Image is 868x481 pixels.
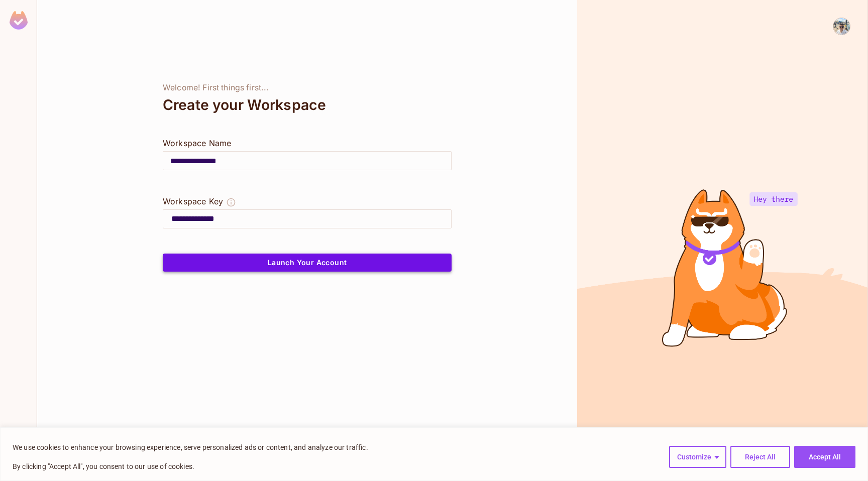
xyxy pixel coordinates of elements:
[794,446,855,468] button: Accept All
[730,446,790,468] button: Reject All
[163,93,452,117] div: Create your Workspace
[163,83,452,93] div: Welcome! First things first...
[833,18,850,35] img: Catalin C
[163,254,452,272] button: Launch Your Account
[163,137,452,149] div: Workspace Name
[226,195,236,209] button: The Workspace Key is unique, and serves as the identifier of your workspace.
[10,11,28,30] img: SReyMgAAAABJRU5ErkJggg==
[13,460,368,472] p: By clicking "Accept All", you consent to our use of cookies.
[13,441,368,453] p: We use cookies to enhance your browsing experience, serve personalized ads or content, and analyz...
[163,195,223,207] div: Workspace Key
[669,446,726,468] button: Customize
